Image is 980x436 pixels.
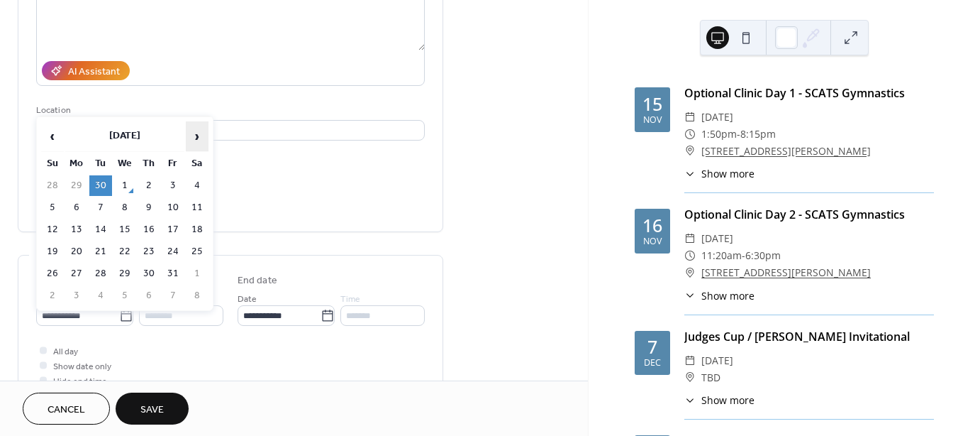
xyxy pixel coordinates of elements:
[113,219,136,240] td: 15
[162,285,184,306] td: 7
[113,197,136,218] td: 8
[340,292,360,307] span: Time
[89,197,112,218] td: 7
[737,126,740,143] span: -
[138,197,160,218] td: 9
[36,103,422,118] div: Location
[113,153,136,174] th: We
[41,175,64,196] td: 28
[65,197,88,218] td: 6
[186,153,208,174] th: Sa
[684,126,696,143] div: ​
[684,166,755,181] button: ​Show more
[65,175,88,196] td: 29
[643,116,662,125] div: Nov
[684,393,696,408] div: ​
[42,122,63,151] span: ‹
[162,175,184,196] td: 3
[53,344,78,359] span: All day
[684,85,934,102] div: Optional Clinic Day 1 - SCATS Gymnastics
[138,175,160,196] td: 2
[701,352,733,369] span: [DATE]
[684,206,934,223] div: Optional Clinic Day 2 - SCATS Gymnastics
[65,219,88,240] td: 13
[745,247,781,264] span: 6:30pm
[701,230,733,247] span: [DATE]
[701,126,737,143] span: 1:50pm
[65,241,88,262] td: 20
[186,263,208,284] td: 1
[89,285,112,306] td: 4
[162,263,184,284] td: 31
[41,241,64,262] td: 19
[41,153,64,174] th: Su
[138,219,160,240] td: 16
[162,153,184,174] th: Fr
[742,247,745,264] span: -
[138,285,160,306] td: 6
[701,264,871,281] a: [STREET_ADDRESS][PERSON_NAME]
[41,285,64,306] td: 2
[41,263,64,284] td: 26
[65,121,184,152] th: [DATE]
[41,197,64,218] td: 5
[684,393,755,408] button: ​Show more
[65,285,88,306] td: 3
[186,175,208,196] td: 4
[684,369,696,386] div: ​
[138,263,160,284] td: 30
[643,237,662,246] div: Nov
[140,403,164,418] span: Save
[684,328,934,345] div: Judges Cup / [PERSON_NAME] Invitational
[740,126,776,143] span: 8:15pm
[644,359,661,368] div: Dec
[684,109,696,126] div: ​
[186,197,208,218] td: 11
[53,359,111,374] span: Show date only
[701,288,755,303] span: Show more
[89,241,112,262] td: 21
[116,393,189,425] button: Save
[701,393,755,408] span: Show more
[642,95,662,113] div: 15
[113,285,136,306] td: 5
[701,109,733,126] span: [DATE]
[113,263,136,284] td: 29
[684,352,696,369] div: ​
[89,153,112,174] th: Tu
[42,61,130,80] button: AI Assistant
[701,247,742,264] span: 11:20am
[684,288,755,303] button: ​Show more
[238,292,257,307] span: Date
[701,143,871,160] a: [STREET_ADDRESS][PERSON_NAME]
[65,263,88,284] td: 27
[65,153,88,174] th: Mo
[162,241,184,262] td: 24
[138,153,160,174] th: Th
[684,143,696,160] div: ​
[642,217,662,234] div: 16
[89,175,112,196] td: 30
[89,219,112,240] td: 14
[68,65,120,80] div: AI Assistant
[684,166,696,181] div: ​
[113,241,136,262] td: 22
[684,288,696,303] div: ​
[89,263,112,284] td: 28
[238,273,277,288] div: End date
[186,122,208,151] span: ›
[684,247,696,264] div: ​
[23,393,110,425] button: Cancel
[701,166,755,181] span: Show more
[41,219,64,240] td: 12
[186,219,208,240] td: 18
[186,241,208,262] td: 25
[186,285,208,306] td: 8
[701,369,720,386] span: TBD
[647,338,657,356] div: 7
[53,374,107,389] span: Hide end time
[162,197,184,218] td: 10
[684,264,696,281] div: ​
[48,403,85,418] span: Cancel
